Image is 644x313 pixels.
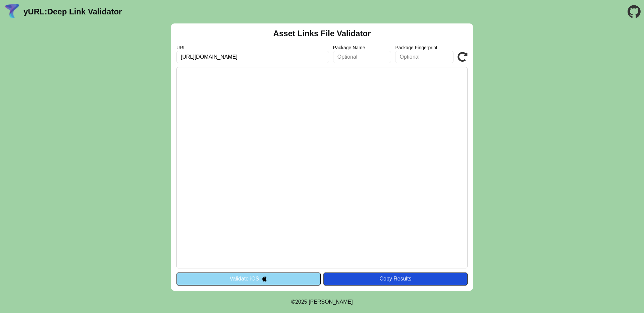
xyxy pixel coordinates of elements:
a: Michael Ibragimchayev's Personal Site [309,299,353,305]
button: Copy Results [323,272,468,285]
button: Validate iOS [176,272,321,285]
input: Optional [395,51,453,63]
h2: Asset Links File Validator [273,29,371,38]
a: yURL:Deep Link Validator [23,7,122,16]
img: appleIcon.svg [262,276,267,281]
input: Optional [333,51,391,63]
label: URL [176,45,329,50]
label: Package Name [333,45,391,50]
footer: © [291,291,353,313]
input: Required [176,51,329,63]
label: Package Fingerprint [395,45,453,50]
div: Copy Results [327,276,464,282]
span: 2025 [295,299,307,305]
img: yURL Logo [3,3,21,20]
